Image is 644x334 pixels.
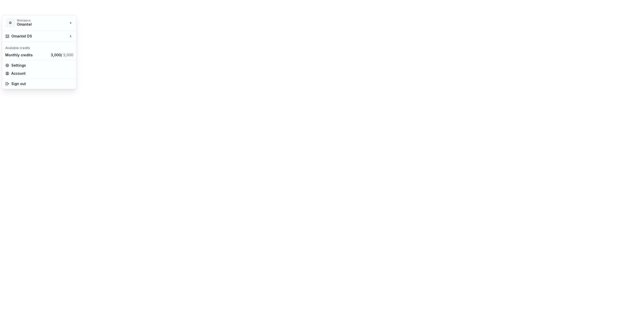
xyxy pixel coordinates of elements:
div: O [6,18,15,27]
div: Omantel [17,22,60,27]
div: Sign out [11,81,73,86]
span: 3,000 [63,53,73,57]
div: Workspace [17,19,68,22]
span: 3,000 / [51,53,73,57]
div: Settings [11,63,73,68]
div: Available credits [3,43,75,51]
div: Account [11,71,73,76]
div: Monthly credits [5,53,49,58]
div: Omantel DS [11,34,68,39]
